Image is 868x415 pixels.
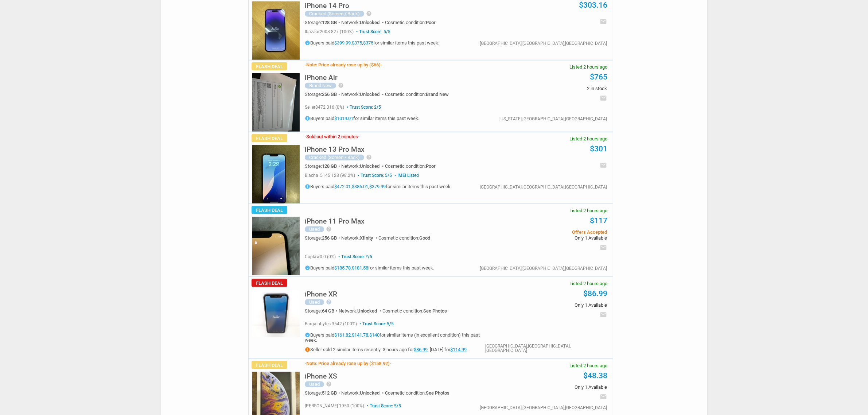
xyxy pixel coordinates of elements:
div: Storage: [305,391,341,395]
span: Trust Score: 2/5 [345,105,381,110]
div: [GEOGRAPHIC_DATA],[GEOGRAPHIC_DATA],[GEOGRAPHIC_DATA] [485,344,607,353]
div: Used [305,226,324,232]
a: $185.78 [334,265,351,271]
span: Listed 2 hours ago [569,208,607,213]
span: bargainbytes 3542 (100%) [305,321,357,326]
i: info [305,116,310,121]
i: email [600,18,607,25]
img: s-l225.jpg [252,217,300,275]
span: Trust Score: 5/5 [356,173,392,178]
div: Used [305,381,324,387]
div: Cosmetic condition: [385,92,449,97]
span: Flash Deal [252,361,287,369]
h5: iPhone XS [305,373,337,380]
a: $161.82 [334,333,351,338]
div: Network: [341,20,385,25]
span: Only 1 Available [497,385,607,389]
a: $386.01 [352,184,368,190]
a: $765 [590,73,607,81]
span: biacha_5145 128 (98.2%) [305,173,355,178]
h5: Buyers paid , , for similar items this past week. [305,184,452,189]
a: $472.01 [334,184,351,190]
div: Used [305,299,324,305]
div: [GEOGRAPHIC_DATA],[GEOGRAPHIC_DATA],[GEOGRAPHIC_DATA] [480,266,607,271]
div: Storage: [305,309,339,313]
div: Network: [341,92,385,97]
h5: Buyers paid , for similar items this past week. [305,265,434,271]
span: Listed 2 hours ago [569,281,607,286]
h5: iPhone 13 Pro Max [305,146,365,153]
a: $379.99 [369,184,386,190]
span: IMEI Listed [393,173,419,178]
span: Unlocked [360,20,379,25]
span: - [305,361,306,366]
div: Cosmetic condition: [378,236,430,240]
h5: Seller sold 2 similar items recently: 3 hours ago for , [DATE] for . [305,347,485,353]
span: Flash Deal [252,134,287,142]
span: Listed 2 hours ago [569,363,607,368]
span: Flash Deal [252,206,287,214]
a: $399.99 [334,40,351,46]
div: Cracked (Screen / Back) [305,11,364,17]
span: See Photos [426,390,449,396]
span: - [305,134,306,139]
div: Cosmetic condition: [385,391,449,395]
span: 512 GB [322,390,337,396]
div: Storage: [305,92,341,97]
a: $114.99 [450,347,467,353]
a: $48.38 [583,371,607,380]
span: Xfinity [360,235,373,241]
i: help [326,381,332,387]
div: Storage: [305,236,341,240]
a: iPhone 11 Pro Max [305,219,365,225]
a: $86.99 [583,289,607,298]
div: Cosmetic condition: [382,309,447,313]
h3: Sold out within 2 minutes [305,134,359,139]
span: Flash Deal [252,62,287,70]
span: 2 in stock [497,86,607,91]
span: Unlocked [360,390,379,396]
span: Trust Score: 5/5 [365,403,401,408]
h5: Buyers paid , , for similar items this past week. [305,40,439,46]
h5: Buyers paid for similar items this past week. [305,116,419,121]
span: Listed 2 hours ago [569,136,607,141]
i: email [600,94,607,102]
span: - [305,62,306,67]
div: [US_STATE],[GEOGRAPHIC_DATA],[GEOGRAPHIC_DATA] [499,117,607,121]
i: info [305,40,310,46]
span: Good [419,235,430,241]
span: - [381,62,382,67]
a: $1014.01 [334,116,353,121]
i: help [366,154,372,160]
span: Flash Deal [252,279,287,287]
i: help [326,299,332,305]
i: email [600,393,607,400]
i: email [600,162,607,169]
i: help [366,11,372,16]
div: [GEOGRAPHIC_DATA],[GEOGRAPHIC_DATA],[GEOGRAPHIC_DATA] [480,41,607,46]
i: help [338,82,344,88]
span: Only 1 Available [497,303,607,307]
span: Trust Score: 5/5 [355,29,390,34]
span: Only 1 Available [497,236,607,240]
a: $141.78 [352,333,368,338]
a: iPhone XR [305,292,337,298]
a: $303.16 [579,1,607,9]
span: Unlocked [360,92,379,97]
i: info [305,265,310,271]
a: iPhone 13 Pro Max [305,147,365,153]
i: info [305,347,310,352]
span: Brand New [426,92,449,97]
span: Unlocked [360,163,379,169]
h5: iPhone XR [305,291,337,298]
a: $375 [363,40,373,46]
div: Cosmetic condition: [385,164,436,168]
span: - [390,361,391,366]
span: Unlocked [357,308,377,314]
span: 128 GB [322,20,337,25]
div: Storage: [305,20,341,25]
img: s-l225.jpg [252,290,300,337]
a: $181.58 [352,265,368,271]
span: See Photos [423,308,447,314]
h5: Buyers paid , , for similar items (in excellent condition) this past week. [305,332,485,342]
